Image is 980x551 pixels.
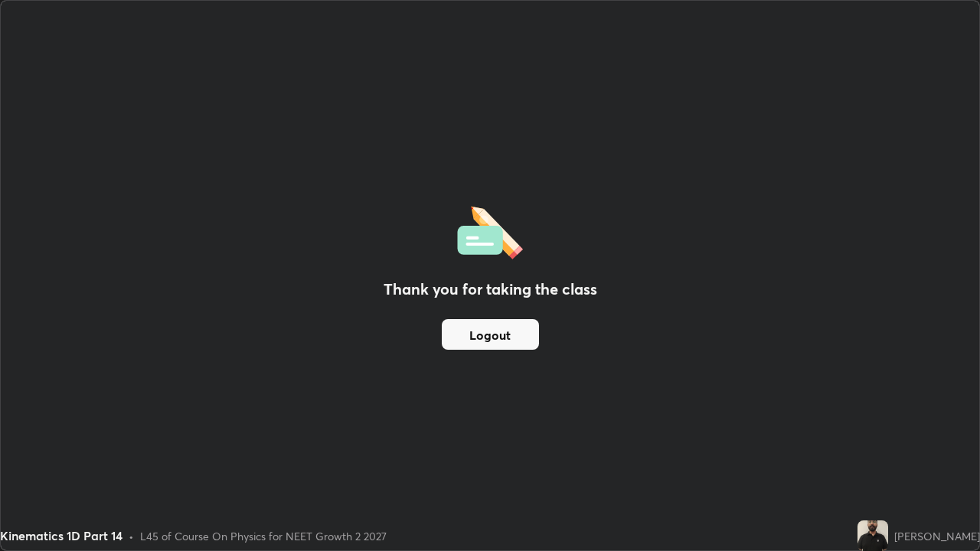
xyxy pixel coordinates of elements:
div: • [129,528,134,544]
img: offlineFeedback.1438e8b3.svg [457,201,523,259]
img: c21a7924776a486d90e20529bf12d3cf.jpg [857,520,888,551]
div: L45 of Course On Physics for NEET Growth 2 2027 [140,528,387,544]
h2: Thank you for taking the class [384,278,597,301]
button: Logout [442,319,539,350]
div: [PERSON_NAME] [894,528,980,544]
